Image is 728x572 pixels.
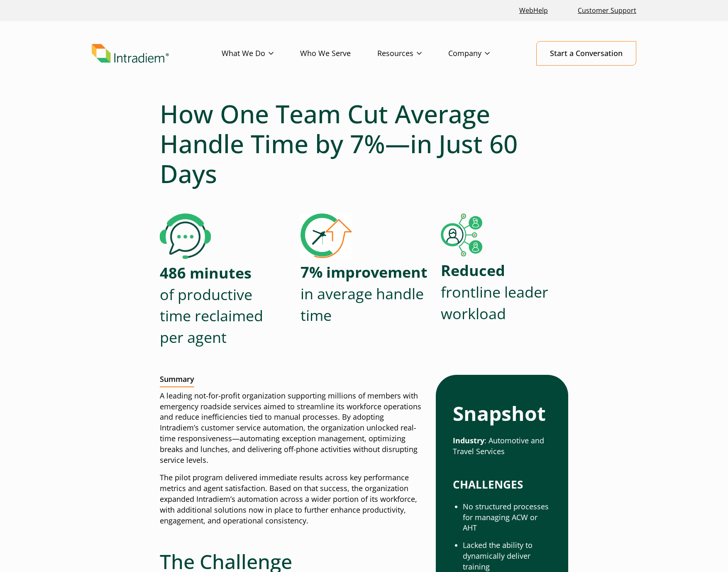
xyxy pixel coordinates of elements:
[300,262,322,282] strong: 7%
[516,2,551,20] a: Link opens in a new window
[300,42,377,66] a: Who We Serve
[160,99,568,188] h1: How One Team Cut Average Handle Time by 7%—in Just 60 Days
[441,260,568,324] p: frontline leader workload
[453,435,551,457] p: : Automotive and Travel Services
[377,42,448,66] a: Resources
[463,501,551,534] li: No structured processes for managing ACW or AHT
[300,262,428,326] p: in average handle time
[453,435,484,445] strong: Industry
[453,400,546,427] strong: Snapshot
[448,42,516,66] a: Company
[160,472,423,526] p: The pilot program delivered immediate results across key performance metrics and agent satisfacti...
[222,42,300,66] a: What We Do
[574,2,640,20] a: Customer Support
[160,262,287,348] p: of productive time reclaimed per agent
[92,44,169,63] img: Intradiem
[536,41,636,66] a: Start a Conversation
[92,44,222,63] a: Link to homepage of Intradiem
[441,260,505,281] strong: Reduced
[453,477,523,492] strong: CHALLENGES
[326,262,428,282] strong: improvement
[160,375,194,387] h2: Summary
[160,263,252,283] strong: 486 minutes
[160,391,423,466] p: A leading not-for-profit organization supporting millions of members with emergency roadside serv...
